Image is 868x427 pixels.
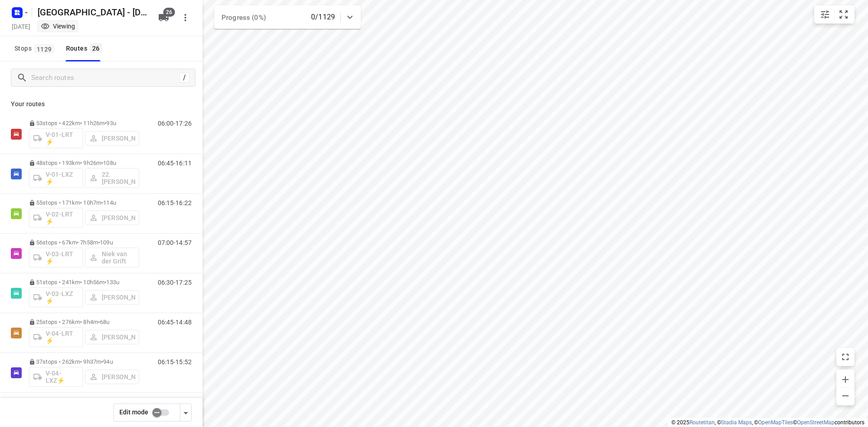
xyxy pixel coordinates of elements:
[29,120,139,127] p: 53 stops • 422km • 11h26m
[180,407,191,418] div: Driver app settings
[835,5,853,23] button: Fit zoom
[66,43,105,54] div: Routes
[29,279,139,286] p: 51 stops • 241km • 10h56m
[155,9,173,27] button: 26
[11,99,192,109] p: Your routes
[671,419,864,426] li: © 2025 , © , © © contributors
[100,319,109,325] span: 68u
[29,160,139,166] p: 48 stops • 193km • 9h26m
[31,71,179,85] input: Search routes
[29,199,139,206] p: 55 stops • 171km • 10h7m
[119,408,148,416] span: Edit mode
[816,5,834,23] button: Map settings
[29,358,139,365] p: 37 stops • 262km • 9h37m
[814,5,854,23] div: small contained button group
[34,44,54,53] span: 1129
[311,12,335,23] p: 0/1129
[158,358,192,366] p: 06:15-15:52
[176,9,194,27] button: More
[158,239,192,246] p: 07:00-14:57
[214,5,361,29] div: Progress (0%)0/1129
[689,419,715,426] a: Routetitan
[158,319,192,326] p: 06:45-14:48
[158,199,192,206] p: 06:15-16:22
[90,43,102,52] span: 26
[106,120,116,127] span: 93u
[158,120,192,127] p: 06:00-17:26
[758,419,793,426] a: OpenMapTiles
[179,73,189,83] div: /
[101,160,103,166] span: •
[103,160,116,166] span: 108u
[104,279,106,286] span: •
[158,279,192,286] p: 06:30-17:25
[158,160,192,167] p: 06:45-16:11
[163,8,175,17] span: 26
[106,279,119,286] span: 133u
[103,358,113,365] span: 94u
[721,419,752,426] a: Stadia Maps
[104,120,106,127] span: •
[797,419,835,426] a: OpenStreetMap
[98,239,100,246] span: •
[103,199,116,206] span: 114u
[29,319,139,325] p: 25 stops • 276km • 8h4m
[101,199,103,206] span: •
[100,239,113,246] span: 109u
[14,43,57,54] span: Stops
[41,22,75,31] div: You are currently in view mode. To make any changes, go to edit project.
[98,319,100,325] span: •
[101,358,103,365] span: •
[29,239,139,246] p: 56 stops • 67km • 7h58m
[222,14,266,22] span: Progress (0%)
